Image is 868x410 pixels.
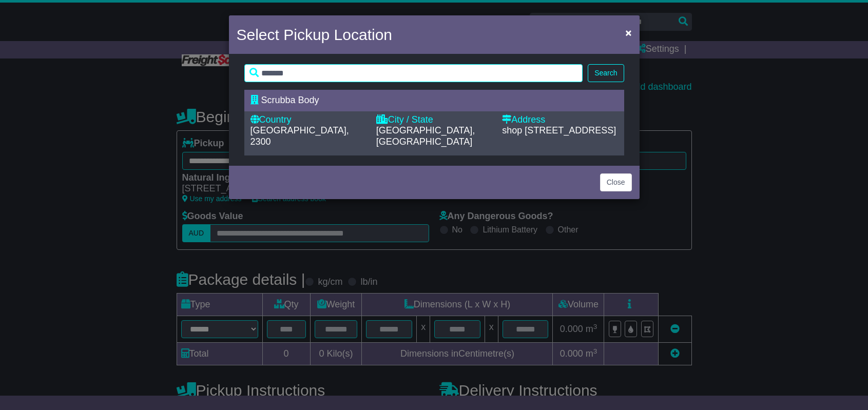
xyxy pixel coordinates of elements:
[620,22,636,43] button: Close
[600,173,632,191] button: Close
[502,114,618,126] div: Address
[625,27,631,38] span: ×
[250,114,366,126] div: Country
[261,95,319,105] span: Scrubba Body
[502,125,616,135] span: shop [STREET_ADDRESS]
[376,114,492,126] div: City / State
[250,125,349,147] span: [GEOGRAPHIC_DATA], 2300
[376,125,475,147] span: [GEOGRAPHIC_DATA], [GEOGRAPHIC_DATA]
[237,23,393,46] h4: Select Pickup Location
[588,64,624,82] button: Search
